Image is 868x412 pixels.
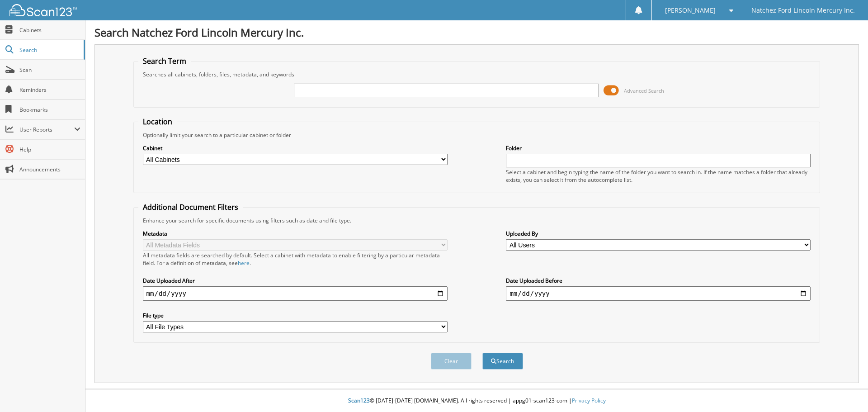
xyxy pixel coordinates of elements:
label: Date Uploaded Before [506,277,811,284]
div: Searches all cabinets, folders, files, metadata, and keywords [138,71,816,78]
div: © [DATE]-[DATE] [DOMAIN_NAME]. All rights reserved | appg01-scan123-com | [85,390,868,412]
span: Scan [19,66,80,74]
span: Scan123 [348,397,370,404]
span: Advanced Search [624,87,664,94]
span: Cabinets [19,26,80,34]
label: Date Uploaded After [143,277,448,284]
label: File type [143,312,448,319]
span: Announcements [19,166,80,173]
div: Select a cabinet and begin typing the name of the folder you want to search in. If the name match... [506,168,811,184]
button: Search [482,353,523,369]
a: Privacy Policy [572,397,606,404]
label: Cabinet [143,144,448,152]
input: start [143,286,448,301]
legend: Additional Document Filters [138,202,243,212]
label: Uploaded By [506,230,811,237]
div: All metadata fields are searched by default. Select a cabinet with metadata to enable filtering b... [143,251,448,267]
legend: Search Term [138,56,191,66]
label: Metadata [143,230,448,237]
span: Help [19,146,80,153]
div: Enhance your search for specific documents using filters such as date and file type. [138,217,816,224]
label: Folder [506,144,811,152]
a: here [238,259,250,267]
span: Natchez Ford Lincoln Mercury Inc. [751,8,855,13]
span: User Reports [19,126,74,133]
img: scan123-logo-white.svg [9,4,77,16]
button: Clear [431,353,472,369]
legend: Location [138,117,177,127]
div: Optionally limit your search to a particular cabinet or folder [138,131,816,139]
h1: Search Natchez Ford Lincoln Mercury Inc. [94,25,859,40]
span: [PERSON_NAME] [665,8,716,13]
span: Search [19,46,79,54]
span: Bookmarks [19,106,80,114]
input: end [506,286,811,301]
span: Reminders [19,86,80,94]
